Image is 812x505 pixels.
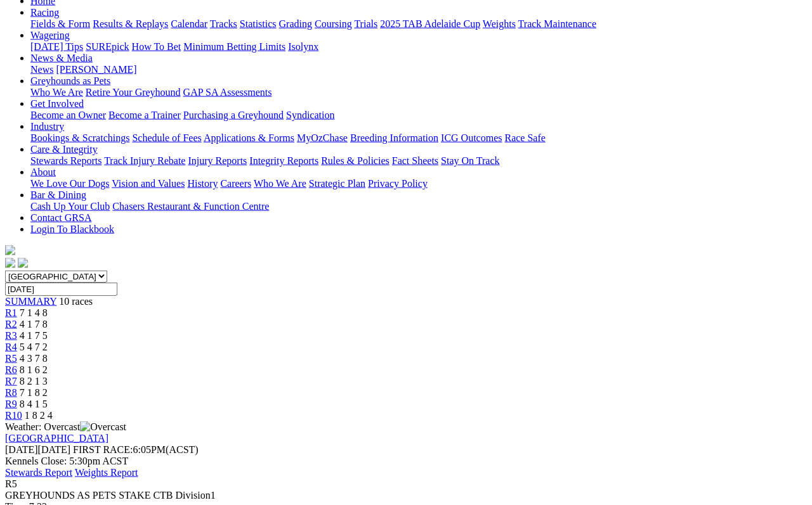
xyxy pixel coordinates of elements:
a: Retire Your Greyhound [86,87,181,98]
span: 5 4 7 2 [20,342,48,352]
span: 4 3 7 8 [20,353,48,364]
div: Industry [30,132,807,144]
a: Contact GRSA [30,212,91,223]
a: Racing [30,7,59,18]
span: FIRST RACE: [73,444,133,455]
span: [DATE] [5,444,38,455]
a: Care & Integrity [30,144,98,155]
a: SUREpick [86,41,129,52]
a: SUMMARY [5,296,56,307]
a: R2 [5,319,17,329]
div: Bar & Dining [30,201,807,212]
span: R8 [5,387,17,398]
div: Greyhounds as Pets [30,87,807,98]
a: News & Media [30,53,93,63]
a: Become a Trainer [108,110,181,120]
a: 2025 TAB Adelaide Cup [380,18,480,29]
span: R5 [5,478,17,489]
span: 10 races [59,296,93,307]
a: Cash Up Your Club [30,201,110,212]
a: Grading [279,18,312,29]
a: Login To Blackbook [30,224,114,234]
span: 6:05PM(ACST) [73,444,199,455]
a: Syndication [286,110,334,120]
a: Fields & Form [30,18,90,29]
a: R6 [5,364,17,375]
a: Trials [354,18,377,29]
a: Breeding Information [350,132,438,143]
a: Track Maintenance [518,18,596,29]
a: Wagering [30,30,70,41]
a: Schedule of Fees [132,132,201,143]
a: Stewards Reports [30,155,101,166]
a: Isolynx [288,41,318,52]
a: Purchasing a Greyhound [183,110,284,120]
a: Greyhounds as Pets [30,75,110,86]
a: Results & Replays [93,18,168,29]
a: MyOzChase [297,132,348,143]
a: Injury Reports [188,155,247,166]
a: R5 [5,353,17,364]
a: R1 [5,307,17,318]
a: History [187,178,218,189]
a: Vision and Values [112,178,185,189]
div: GREYHOUNDS AS PETS STAKE CTB Division1 [5,490,807,501]
a: Coursing [315,18,352,29]
span: 8 4 1 5 [20,399,48,409]
a: How To Bet [132,41,181,52]
a: Careers [220,178,251,189]
a: Tracks [210,18,237,29]
a: Statistics [240,18,277,29]
div: About [30,178,807,189]
span: 4 1 7 8 [20,319,48,329]
span: R9 [5,399,17,409]
a: Rules & Policies [321,155,390,166]
a: About [30,167,56,177]
div: Kennels Close: 5:30pm ACST [5,456,807,467]
div: Wagering [30,41,807,53]
a: R4 [5,342,17,352]
a: R7 [5,376,17,387]
a: Stay On Track [441,155,499,166]
span: Weather: Overcast [5,421,126,432]
a: ICG Outcomes [441,132,502,143]
a: Calendar [171,18,207,29]
div: News & Media [30,64,807,75]
img: facebook.svg [5,258,15,268]
a: We Love Our Dogs [30,178,109,189]
a: Get Involved [30,98,84,109]
a: Privacy Policy [368,178,428,189]
a: [DATE] Tips [30,41,83,52]
div: Racing [30,18,807,30]
a: Bookings & Scratchings [30,132,129,143]
a: Race Safe [504,132,545,143]
a: Integrity Reports [249,155,318,166]
a: Applications & Forms [204,132,294,143]
a: Track Injury Rebate [104,155,185,166]
div: Get Involved [30,110,807,121]
a: [GEOGRAPHIC_DATA] [5,433,108,444]
input: Select date [5,283,117,296]
a: R10 [5,410,22,421]
span: [DATE] [5,444,70,455]
img: logo-grsa-white.png [5,245,15,255]
span: 7 1 4 8 [20,307,48,318]
a: Weights [483,18,516,29]
a: Bar & Dining [30,189,86,200]
span: 1 8 2 4 [25,410,53,421]
span: 8 2 1 3 [20,376,48,387]
a: Stewards Report [5,467,72,478]
a: Strategic Plan [309,178,365,189]
a: R3 [5,330,17,341]
span: 8 1 6 2 [20,364,48,375]
div: Care & Integrity [30,155,807,167]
